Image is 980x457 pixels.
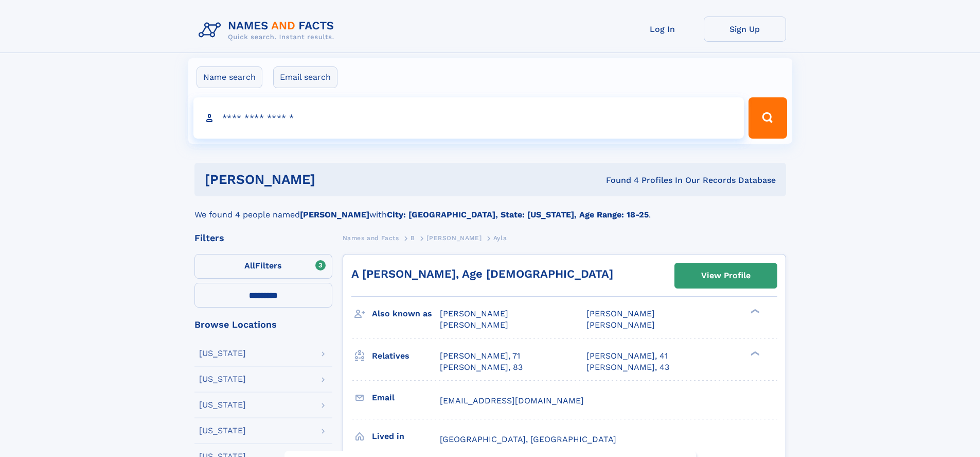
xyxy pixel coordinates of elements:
[440,309,508,318] span: [PERSON_NAME]
[440,396,584,405] span: [EMAIL_ADDRESS][DOMAIN_NAME]
[411,231,415,244] a: B
[205,173,461,186] h1: [PERSON_NAME]
[748,308,760,315] div: ❯
[199,349,246,358] div: [US_STATE]
[193,97,744,139] input: search input
[675,263,777,288] a: View Profile
[273,66,337,88] label: Email search
[351,267,613,280] a: A [PERSON_NAME], Age [DEMOGRAPHIC_DATA]
[372,428,440,445] h3: Lived in
[440,434,616,444] span: [GEOGRAPHIC_DATA], [GEOGRAPHIC_DATA]
[194,320,332,329] div: Browse Locations
[586,350,668,362] a: [PERSON_NAME], 41
[199,401,246,409] div: [US_STATE]
[704,16,786,42] a: Sign Up
[586,362,669,373] a: [PERSON_NAME], 43
[372,305,440,323] h3: Also known as
[372,347,440,365] h3: Relatives
[701,264,751,287] div: View Profile
[426,231,482,244] a: [PERSON_NAME]
[372,389,440,407] h3: Email
[194,233,332,243] div: Filters
[748,350,760,357] div: ❯
[194,196,786,221] div: We found 4 people named with .
[244,261,255,270] span: All
[343,231,399,244] a: Names and Facts
[440,350,520,362] a: [PERSON_NAME], 71
[300,210,369,219] b: [PERSON_NAME]
[749,97,787,139] button: Search Button
[199,427,246,435] div: [US_STATE]
[387,210,649,219] b: City: [GEOGRAPHIC_DATA], State: [US_STATE], Age Range: 18-25
[194,254,332,279] label: Filters
[194,16,343,44] img: Logo Names and Facts
[440,320,508,330] span: [PERSON_NAME]
[197,66,262,88] label: Name search
[493,234,507,242] span: Ayla
[440,362,523,373] a: [PERSON_NAME], 83
[586,309,655,318] span: [PERSON_NAME]
[460,175,776,186] div: Found 4 Profiles In Our Records Database
[621,16,704,42] a: Log In
[411,234,415,242] span: B
[199,375,246,383] div: [US_STATE]
[426,234,482,242] span: [PERSON_NAME]
[586,320,655,330] span: [PERSON_NAME]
